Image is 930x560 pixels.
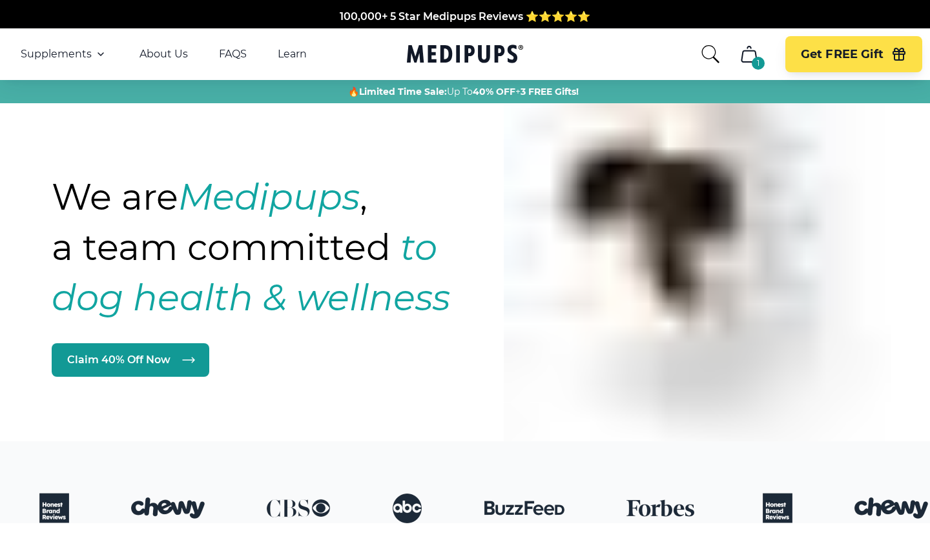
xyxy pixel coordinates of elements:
[700,44,721,65] button: search
[52,172,524,323] h1: We are , a team committed
[52,343,209,377] a: Claim 40% Off Now
[139,48,188,61] a: About Us
[219,48,247,61] a: FAQS
[21,48,92,61] span: Supplements
[278,48,307,61] a: Learn
[407,42,523,68] a: Medipups
[752,57,765,70] div: 1
[785,36,922,72] button: Get FREE Gift
[178,175,360,219] strong: Medipups
[21,46,108,62] button: Supplements
[348,85,579,98] span: 🔥 Up To +
[251,10,680,23] span: Made In The [GEOGRAPHIC_DATA] from domestic & globally sourced ingredients
[734,39,765,70] button: cart
[801,47,883,62] span: Get FREE Gift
